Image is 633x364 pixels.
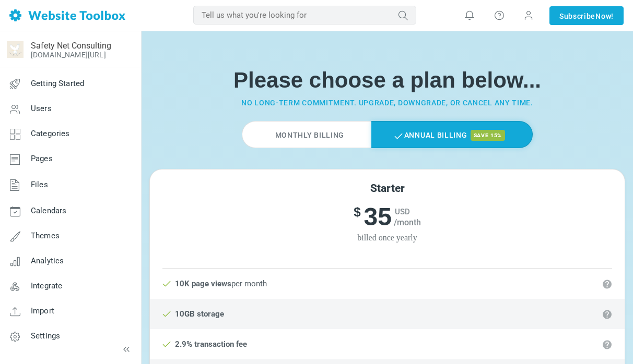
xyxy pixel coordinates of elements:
[31,231,60,240] span: Themes
[7,41,24,58] img: favicon.ico
[31,104,52,113] span: Users
[31,281,62,290] span: Integrate
[175,339,247,349] strong: 2.9% transaction fee
[153,202,622,232] h6: 35
[153,232,622,244] span: billed once yearly
[193,6,416,25] input: Tell us what you're looking for
[31,256,64,265] span: Analytics
[354,202,364,222] sup: $
[31,306,54,316] span: Import
[31,41,111,51] a: Safety Net Consulting
[242,121,371,148] label: Monthly Billing
[175,309,224,319] strong: 10GB storage
[31,180,48,189] span: Files
[549,6,624,25] a: SubscribeNow!
[595,10,614,22] span: Now!
[31,154,53,163] span: Pages
[394,217,421,227] span: /month
[150,269,625,299] li: per month
[31,206,66,215] span: Calendars
[31,79,84,88] span: Getting Started
[153,182,622,195] h5: Starter
[241,99,533,107] small: No long-term commitment. Upgrade, downgrade, or cancel any time.
[31,129,70,138] span: Categories
[31,51,106,59] a: [DOMAIN_NAME][URL]
[395,207,410,216] span: USD
[162,257,612,269] li: Starter Plan
[149,67,625,93] h1: Please choose a plan below...
[371,121,533,148] label: Annual Billing
[31,331,60,341] span: Settings
[471,130,506,141] span: save 15%
[175,279,231,288] strong: 10K page views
